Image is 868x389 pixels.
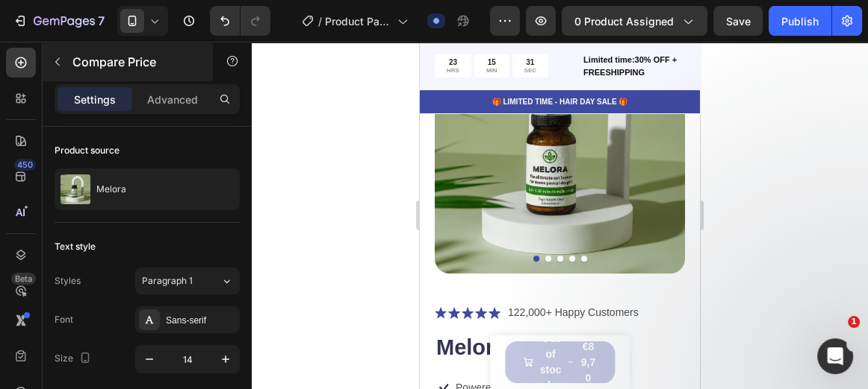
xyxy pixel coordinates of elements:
[98,12,105,30] p: 7
[105,25,117,33] p: SEC
[55,144,120,157] div: Product source
[88,263,219,279] p: 122,000+ Happy Customers
[96,184,126,194] p: Melora
[137,214,143,220] button: Dot
[769,6,831,36] button: Publish
[36,339,170,352] p: Powered by salmon cartilage
[66,25,78,33] p: MIN
[420,42,700,389] iframe: Design area
[125,214,131,220] button: Dot
[318,13,322,29] span: /
[120,289,143,352] div: Out of stock
[135,268,240,294] button: Paragraph 1
[11,273,36,285] div: Beta
[713,6,763,36] button: Save
[162,10,265,38] div: Rich Text Editor. Editing area: main
[210,6,270,36] div: Undo/Redo
[66,16,78,25] div: 15
[574,13,674,29] span: 0 product assigned
[817,338,853,374] iframe: Intercom live chat
[55,240,96,253] div: Text style
[15,291,265,322] h1: Melora
[55,313,73,326] div: Font
[726,15,751,28] span: Save
[166,314,236,327] div: Sans-serif
[114,214,120,220] button: Dot
[147,92,198,107] p: Advanced
[164,12,264,37] p: Limited time:30% OFF + FREESHIPPING
[61,174,90,204] img: product feature img
[72,53,199,71] p: Compare Price
[55,349,94,369] div: Size
[848,316,860,328] span: 1
[55,274,81,288] div: Styles
[27,16,40,25] div: 23
[6,6,111,36] button: 7
[142,274,193,288] span: Paragraph 1
[105,16,117,25] div: 31
[161,214,167,220] button: Dot
[149,214,155,220] button: Dot
[14,159,36,171] div: 450
[159,296,177,346] div: €89,70
[74,92,116,107] p: Settings
[27,25,40,33] p: HRS
[562,6,707,36] button: 0 product assigned
[781,13,819,29] div: Publish
[325,13,391,29] span: Product Page - [DATE] 11:05:19
[1,54,279,66] p: 🎁 LIMITED TIME - HAIR DAY SALE 🎁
